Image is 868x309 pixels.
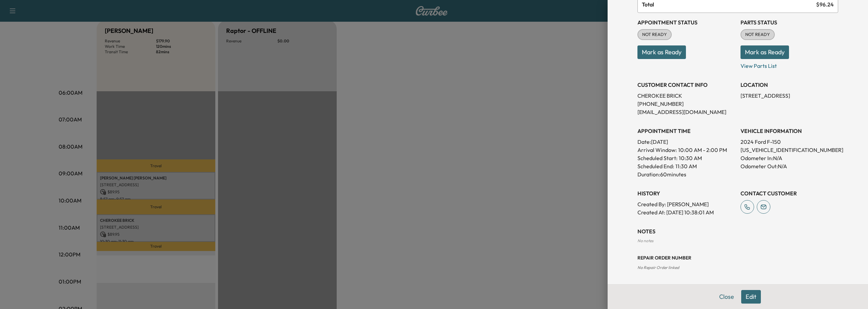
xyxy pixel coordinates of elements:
[741,189,838,197] h3: CONTACT CUSTOMER
[816,0,834,8] span: $ 96.24
[637,208,735,216] p: Created At : [DATE] 10:38:01 AM
[637,81,735,89] h3: CUSTOMER CONTACT INFO
[637,154,677,162] p: Scheduled Start:
[741,138,838,146] p: 2024 Ford F-150
[637,146,735,154] p: Arrival Window:
[637,265,679,270] span: No Repair Order linked
[637,189,735,197] h3: History
[679,154,702,162] p: 10:30 AM
[715,290,738,304] button: Close
[678,146,727,154] span: 10:00 AM - 2:00 PM
[637,127,735,135] h3: APPOINTMENT TIME
[741,18,838,26] h3: Parts Status
[637,254,838,261] h3: Repair Order number
[637,45,686,59] button: Mark as Ready
[642,0,816,8] span: Total
[741,81,838,89] h3: LOCATION
[637,92,735,100] p: CHEROKEE BRICK
[638,31,671,38] span: NOT READY
[637,227,838,235] h3: NOTES
[637,100,735,108] p: [PHONE_NUMBER]
[637,200,735,208] p: Created By : [PERSON_NAME]
[637,108,735,116] p: [EMAIL_ADDRESS][DOMAIN_NAME]
[741,162,838,170] p: Odometer Out: N/A
[637,18,735,26] h3: Appointment Status
[741,31,774,38] span: NOT READY
[637,170,735,178] p: Duration: 60 minutes
[675,162,697,170] p: 11:30 AM
[741,290,761,304] button: Edit
[741,154,838,162] p: Odometer In: N/A
[637,138,735,146] p: Date: [DATE]
[741,127,838,135] h3: VEHICLE INFORMATION
[637,238,838,244] div: No notes
[741,45,789,59] button: Mark as Ready
[741,59,838,70] p: View Parts List
[637,162,674,170] p: Scheduled End:
[741,146,838,154] p: [US_VEHICLE_IDENTIFICATION_NUMBER]
[741,92,838,100] p: [STREET_ADDRESS]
